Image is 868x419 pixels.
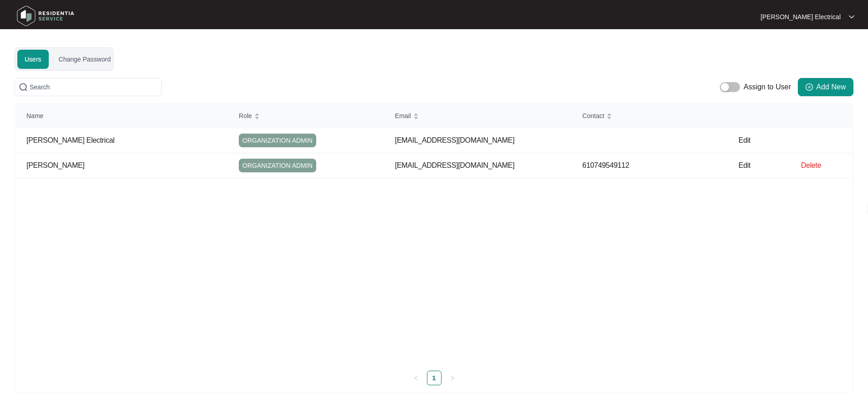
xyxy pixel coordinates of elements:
button: left [409,371,423,385]
p: [PERSON_NAME] Electrical [26,136,228,145]
span: plus-circle [806,83,813,91]
img: search-icon [19,83,28,92]
p: [EMAIL_ADDRESS][DOMAIN_NAME] [395,136,571,145]
img: dropdown arrow [849,15,854,19]
img: residentia service logo [14,2,77,30]
p: [PERSON_NAME] [26,161,228,170]
p: [EMAIL_ADDRESS][DOMAIN_NAME] [395,161,571,170]
a: 1 [427,371,441,385]
span: Contact [582,111,604,121]
th: Name [15,104,228,128]
div: Users [17,50,49,69]
span: right [450,375,455,381]
input: Search [30,82,158,92]
p: Delete [801,161,853,170]
span: ORGANIZATION ADMIN [239,159,316,172]
span: Role [239,111,252,121]
div: Change Password [59,54,111,64]
button: right [445,371,460,385]
span: ORGANIZATION ADMIN [239,134,316,147]
th: Contact [571,104,728,128]
div: Users [15,78,853,96]
span: Email [395,111,411,121]
p: Edit [739,136,790,145]
th: Role [228,104,384,128]
span: Add New [817,82,846,93]
span: left [413,375,419,381]
p: Edit [739,161,790,170]
button: Add New [798,78,853,96]
li: Next Page [445,371,460,385]
p: Assign to User [744,82,791,93]
p: [PERSON_NAME] Electrical [760,12,841,21]
li: Previous Page [409,371,423,385]
li: 1 [427,371,442,385]
p: 610749549112 [582,161,728,170]
th: Email [384,104,571,128]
